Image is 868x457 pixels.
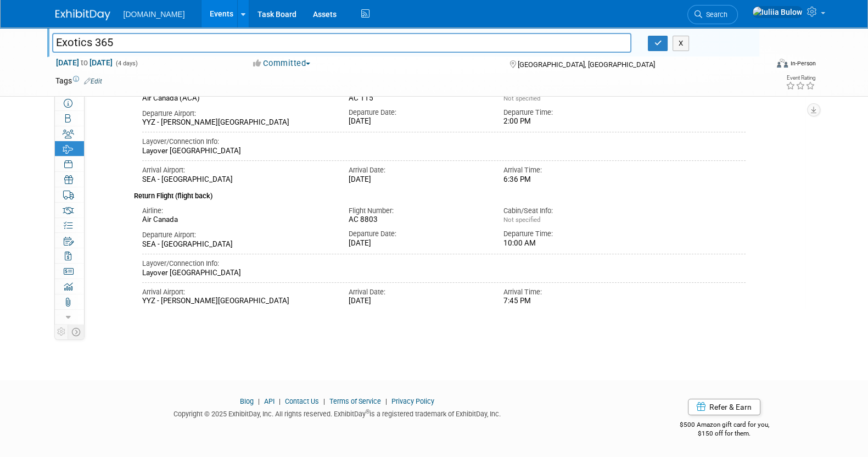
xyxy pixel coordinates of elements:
[349,287,487,297] div: Arrival Date:
[391,397,434,405] a: Privacy Policy
[134,185,746,202] div: Return Flight (flight back)
[321,397,328,405] span: |
[503,108,642,118] div: Departure Time:
[142,137,746,147] div: Layover/Connection Info:
[142,269,746,278] div: Layover [GEOGRAPHIC_DATA]
[349,206,487,216] div: Flight Number:
[503,94,540,102] span: Not specified
[687,5,738,24] a: Search
[785,75,815,81] div: Event Rating
[142,230,332,240] div: Departure Airport:
[285,397,319,405] a: Contact Us
[349,108,487,118] div: Departure Date:
[503,297,642,306] div: 7:45 PM
[68,325,84,339] td: Toggle Event Tabs
[142,206,332,216] div: Airline:
[688,399,760,415] a: Refer & Earn
[349,165,487,175] div: Arrival Date:
[349,215,487,225] div: AC 8803
[240,397,254,405] a: Blog
[349,175,487,185] div: [DATE]
[55,9,110,20] img: ExhibitDay
[142,94,332,103] div: Air Canada (ACA)
[142,109,332,119] div: Departure Airport:
[752,6,803,18] img: Iuliia Bulow
[503,216,540,224] span: Not specified
[55,406,620,419] div: Copyright © 2025 ExhibitDay, Inc. All rights reserved. ExhibitDay is a registered trademark of Ex...
[349,117,487,126] div: [DATE]
[55,58,113,68] span: [DATE] [DATE]
[142,259,746,269] div: Layover/Connection Info:
[55,325,68,339] td: Personalize Event Tab Strip
[55,75,102,86] td: Tags
[503,287,642,297] div: Arrival Time:
[142,147,746,156] div: Layover [GEOGRAPHIC_DATA]
[349,94,487,103] div: AC 115
[142,118,332,127] div: YYZ - [PERSON_NAME][GEOGRAPHIC_DATA]
[329,397,381,405] a: Terms of Service
[673,36,690,51] button: X
[142,215,332,225] div: Air Canada
[503,206,642,216] div: Cabin/Seat Info:
[366,409,369,415] sup: ®
[79,58,89,67] span: to
[249,58,315,69] button: Committed
[349,229,487,239] div: Departure Date:
[264,397,275,405] a: API
[636,413,813,438] div: $500 Amazon gift card for you,
[636,429,813,438] div: $150 off for them.
[518,60,655,69] span: [GEOGRAPHIC_DATA], [GEOGRAPHIC_DATA]
[702,10,727,19] span: Search
[142,240,332,249] div: SEA - [GEOGRAPHIC_DATA]
[84,77,102,85] a: Edit
[777,59,788,68] img: Format-Inperson.png
[789,59,815,68] div: In-Person
[115,60,138,67] span: (4 days)
[503,165,642,175] div: Arrival Time:
[142,165,332,175] div: Arrival Airport:
[703,57,816,74] div: Event Format
[383,397,390,405] span: |
[503,175,642,185] div: 6:36 PM
[255,397,262,405] span: |
[503,117,642,126] div: 2:00 PM
[142,287,332,297] div: Arrival Airport:
[349,297,487,306] div: [DATE]
[349,239,487,248] div: [DATE]
[276,397,283,405] span: |
[503,239,642,248] div: 10:00 AM
[124,10,185,19] span: [DOMAIN_NAME]
[142,297,332,306] div: YYZ - [PERSON_NAME][GEOGRAPHIC_DATA]
[142,175,332,185] div: SEA - [GEOGRAPHIC_DATA]
[503,229,642,239] div: Departure Time:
